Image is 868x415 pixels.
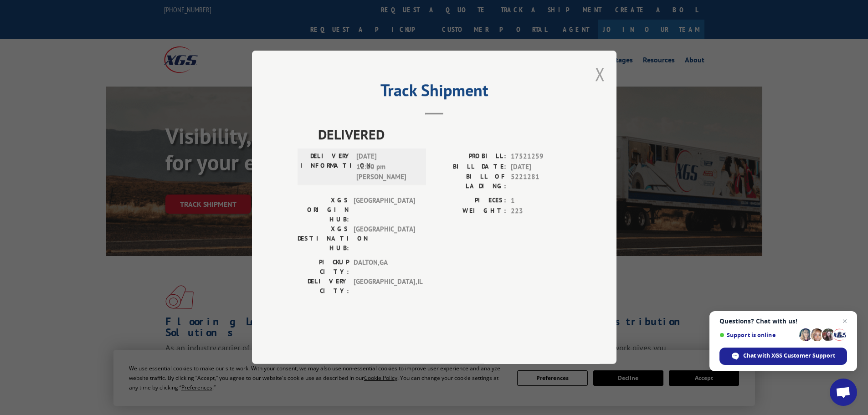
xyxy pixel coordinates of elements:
[719,318,847,325] span: Questions? Chat with us!
[511,162,571,172] span: [DATE]
[318,124,571,145] span: DELIVERED
[298,277,349,296] label: DELIVERY CITY:
[434,172,506,191] label: BILL OF LADING:
[830,379,857,406] div: Open chat
[839,316,850,327] span: Close chat
[511,172,571,191] span: 5221281
[719,348,847,365] div: Chat with XGS Customer Support
[511,152,571,162] span: 17521259
[595,62,605,86] button: Close modal
[298,84,571,101] h2: Track Shipment
[298,225,349,253] label: XGS DESTINATION HUB:
[354,258,415,277] span: DALTON , GA
[511,196,571,206] span: 1
[298,258,349,277] label: PICKUP CITY:
[298,196,349,225] label: XGS ORIGIN HUB:
[719,332,796,338] span: Support is online
[356,152,418,183] span: [DATE] 12:20 pm [PERSON_NAME]
[511,206,571,216] span: 223
[300,152,352,183] label: DELIVERY INFORMATION:
[354,277,415,296] span: [GEOGRAPHIC_DATA] , IL
[354,196,415,225] span: [GEOGRAPHIC_DATA]
[743,352,835,360] span: Chat with XGS Customer Support
[434,196,506,206] label: PIECES:
[434,152,506,162] label: PROBILL:
[354,225,415,253] span: [GEOGRAPHIC_DATA]
[434,162,506,172] label: BILL DATE:
[434,206,506,216] label: WEIGHT:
